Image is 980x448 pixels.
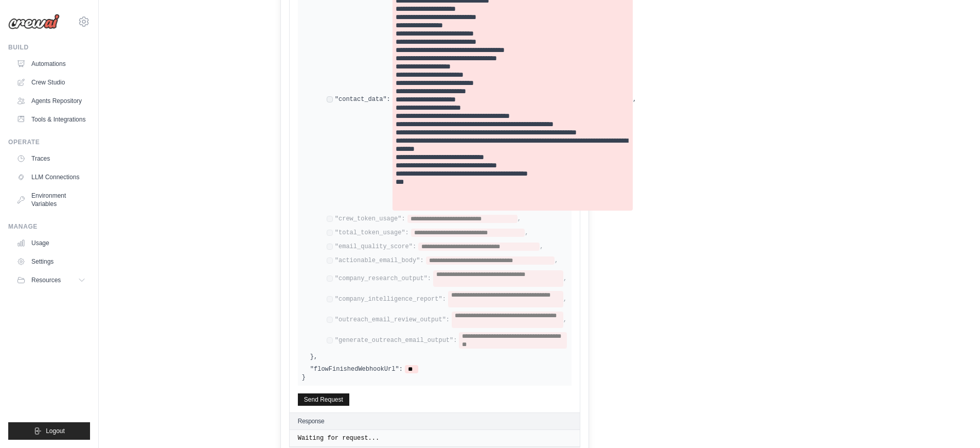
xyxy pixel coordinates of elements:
span: , [518,215,521,223]
span: Logout [46,427,65,435]
label: "total_token_usage": [335,229,409,237]
button: Logout [8,422,90,440]
button: Resources [12,272,90,288]
h2: Response [298,417,325,425]
pre: Waiting for request... [298,434,572,442]
label: "generate_outreach_email_output": [335,336,457,344]
span: } [310,353,314,361]
a: Agents Repository [12,93,90,109]
a: LLM Connections [12,169,90,185]
span: } [302,374,306,381]
div: Manage [8,222,90,231]
label: "flowFinishedWebhookUrl": [310,365,403,373]
div: Build [8,43,90,51]
span: , [314,353,317,361]
span: , [563,295,567,303]
a: Environment Variables [12,187,90,212]
label: "company_research_output": [335,274,431,283]
label: "contact_data": [335,95,390,104]
label: "outreach_email_review_output": [335,316,450,324]
span: , [563,274,567,283]
span: , [555,256,558,265]
a: Settings [12,253,90,270]
div: Operate [8,138,90,146]
a: Usage [12,235,90,251]
a: Tools & Integrations [12,111,90,128]
span: Resources [31,276,61,284]
label: "crew_token_usage": [335,215,405,223]
a: Crew Studio [12,74,90,91]
a: Automations [12,56,90,72]
label: "company_intelligence_report": [335,295,446,303]
button: Send Request [298,393,349,406]
span: , [525,229,528,237]
img: Logo [8,14,60,29]
a: Traces [12,150,90,167]
span: , [540,243,543,251]
label: "email_quality_score": [335,243,416,251]
span: , [633,95,636,104]
span: , [563,316,567,324]
label: "actionable_email_body": [335,256,424,265]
